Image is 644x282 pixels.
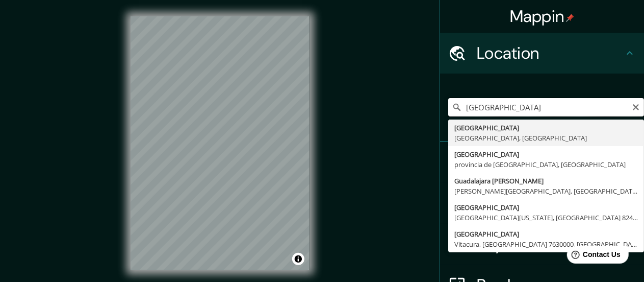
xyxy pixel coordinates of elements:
div: [GEOGRAPHIC_DATA], [GEOGRAPHIC_DATA] [454,133,638,143]
div: Guadalajara [PERSON_NAME] [454,176,638,186]
div: Location [440,33,644,74]
div: [GEOGRAPHIC_DATA][US_STATE], [GEOGRAPHIC_DATA] 8240000, [GEOGRAPHIC_DATA] [454,213,638,223]
div: Layout [440,224,644,265]
button: Clear [632,102,640,111]
div: [GEOGRAPHIC_DATA] [454,149,638,159]
div: Vitacura, [GEOGRAPHIC_DATA] 7630000, [GEOGRAPHIC_DATA] [454,239,638,249]
div: Pins [440,142,644,183]
div: [GEOGRAPHIC_DATA] [454,123,638,133]
button: Toggle attribution [292,253,304,265]
input: Pick your city or area [448,98,644,116]
h4: Mappin [510,6,575,27]
iframe: Help widget launcher [553,242,633,271]
h4: Layout [477,234,624,254]
canvas: Map [131,16,310,270]
h4: Location [477,43,624,63]
div: [GEOGRAPHIC_DATA] [454,202,638,213]
div: [GEOGRAPHIC_DATA] [454,229,638,239]
div: provincia de [GEOGRAPHIC_DATA], [GEOGRAPHIC_DATA] [454,159,638,170]
div: Style [440,183,644,224]
div: [PERSON_NAME][GEOGRAPHIC_DATA], [GEOGRAPHIC_DATA] [454,186,638,196]
img: pin-icon.png [566,14,574,22]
